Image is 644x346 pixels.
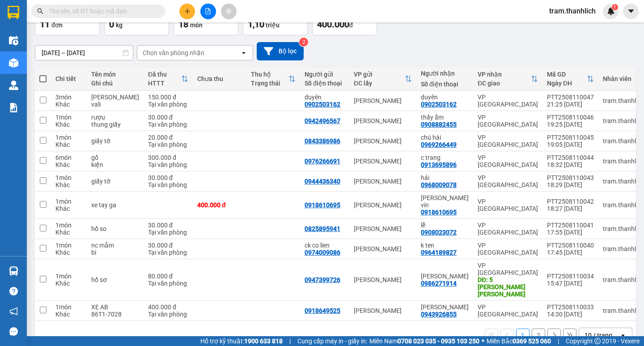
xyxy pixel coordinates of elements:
div: 0908882455 [421,121,457,128]
span: tram.thanhlich [542,5,603,17]
div: duyên [421,94,469,101]
div: rượu [91,114,139,121]
div: 1 món [55,242,82,249]
div: bi [91,249,139,256]
div: như quỳnh [421,273,469,280]
div: [PERSON_NAME] [354,225,412,232]
span: 400.000 [317,19,349,30]
span: | [289,336,291,346]
div: Khác [55,280,82,287]
div: Khác [55,229,82,236]
div: thầy ẫm [421,114,469,121]
img: logo-vxr [8,6,19,19]
th: Toggle SortBy [542,67,598,91]
div: nc mắm [91,242,139,249]
div: Tại văn phòng [148,161,188,168]
div: Tại văn phòng [148,280,188,287]
div: kiện [91,161,139,168]
div: tram.thanhlich [603,307,644,314]
div: Tại văn phòng [148,141,188,148]
div: Khác [55,249,82,256]
div: 0986271914 [421,280,457,287]
div: ck co lien [305,242,345,249]
div: Tại văn phòng [148,311,188,318]
span: 1,10 [248,19,264,30]
div: Khác [55,181,82,188]
div: THÙY TRANG [421,303,469,311]
div: giấy tờ [91,137,139,145]
span: Miền Nam [369,336,479,346]
div: [PERSON_NAME] [354,276,412,283]
div: VP [GEOGRAPHIC_DATA] [478,222,538,236]
div: VP [GEOGRAPHIC_DATA] [478,114,538,128]
span: 1 [613,4,616,10]
div: PTT2508110046 [547,114,594,121]
div: Tại văn phòng [148,181,188,188]
div: [PERSON_NAME] [354,201,412,209]
strong: 0708 023 035 - 0935 103 250 [398,337,479,345]
div: 19:25 [DATE] [547,121,594,128]
div: 15:47 [DATE] [547,280,594,287]
input: Tìm tên, số ĐT hoặc mã đơn [49,6,155,16]
svg: open [619,332,627,339]
div: [PERSON_NAME] [354,178,412,185]
div: Thu hộ [251,71,288,78]
div: 0976266691 [305,158,340,165]
div: 0942496567 [305,117,340,124]
div: 300.000 đ [148,154,188,161]
div: Khác [55,311,82,318]
span: file-add [205,8,211,14]
span: | [558,336,559,346]
div: [PERSON_NAME] [354,245,412,252]
div: VP [GEOGRAPHIC_DATA] [478,154,538,168]
div: PTT2508110047 [547,94,594,101]
div: [PERSON_NAME] [354,97,412,104]
div: Mã GD [547,71,587,78]
div: tram.thanhlich [603,225,644,232]
div: 30.000 đ [148,222,188,229]
div: Khác [55,161,82,168]
th: Toggle SortBy [349,67,416,91]
div: Chi tiết [55,75,82,82]
div: 0968009078 [421,181,457,188]
div: VP [GEOGRAPHIC_DATA] [478,94,538,108]
div: Khác [55,121,82,128]
div: 30.000 đ [148,242,188,249]
span: 18 [178,19,188,30]
div: [PERSON_NAME] [354,307,412,314]
div: 19:05 [DATE] [547,141,594,148]
div: 0918610695 [421,209,457,216]
div: PTT2508110034 [547,273,594,280]
div: 0974009086 [305,249,340,256]
div: duyên [305,94,345,101]
div: 17:55 [DATE] [547,229,594,236]
div: ĐC giao [478,80,531,87]
div: 1 món [55,114,82,121]
div: VP [GEOGRAPHIC_DATA] [478,174,538,188]
div: VP [GEOGRAPHIC_DATA] [478,134,538,148]
div: Người nhận [421,70,469,77]
div: 80.000 đ [148,273,188,280]
strong: 1900 633 818 [244,337,283,345]
div: Tại văn phòng [148,121,188,128]
div: lễ [421,222,469,229]
div: tram.thanhlich [603,245,644,252]
span: món [190,21,203,29]
div: 400.000 đ [148,303,188,311]
div: Khác [55,101,82,108]
div: VP [GEOGRAPHIC_DATA] [478,303,538,318]
button: Bộ lọc [257,42,304,60]
div: hồ sơ [91,276,139,283]
div: anh vin [421,194,469,209]
div: 6 món [55,154,82,161]
button: caret-down [623,4,639,19]
div: 0969266449 [421,141,457,148]
div: 0908023072 [421,229,457,236]
div: tram.thanhlich [603,137,644,145]
span: question-circle [9,287,18,295]
span: plus [184,8,191,14]
div: Người gửi [305,71,345,78]
div: 1 món [55,303,82,311]
span: 11 [40,19,50,30]
span: Hỗ trợ kỹ thuật: [200,336,283,346]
